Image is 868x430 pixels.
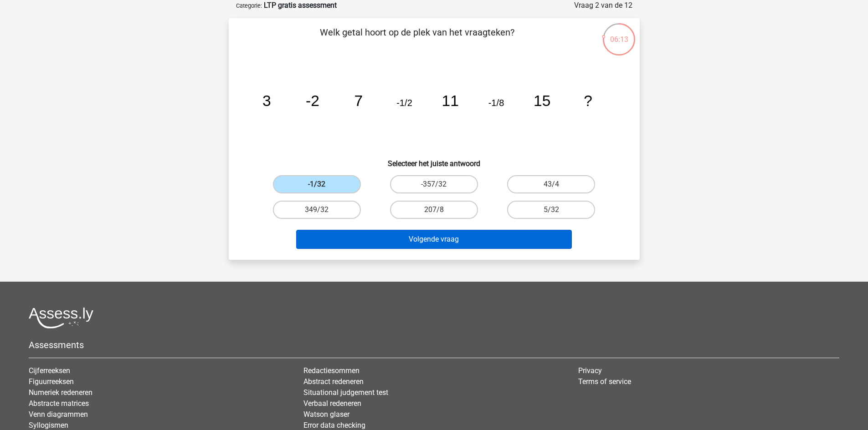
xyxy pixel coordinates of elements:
[29,366,70,375] a: Cijferreeksen
[303,421,365,430] a: Error data checking
[396,98,412,108] tspan: -1/2
[303,366,360,375] a: Redactiesommen
[29,377,74,386] a: Figuurreeksen
[29,307,93,329] img: Assessly logo
[243,152,625,168] h6: Selecteer het juiste antwoord
[29,399,89,408] a: Abstracte matrices
[303,377,364,386] a: Abstract redeneren
[243,25,591,53] p: Welk getal hoort op de plek van het vraagteken?
[507,175,595,193] label: 43/4
[29,421,68,430] a: Syllogismen
[578,377,631,386] a: Terms of service
[296,230,572,249] button: Volgende vraag
[390,201,478,219] label: 207/8
[303,410,349,419] a: Watson glaser
[264,1,337,10] strong: LTP gratis assessment
[507,201,595,219] label: 5/32
[534,92,550,109] tspan: 15
[273,175,361,193] label: -1/32
[29,339,839,350] h5: Assessments
[29,388,92,397] a: Numeriek redeneren
[303,399,361,408] a: Verbaal redeneren
[354,92,363,109] tspan: 7
[584,92,592,109] tspan: ?
[303,388,388,397] a: Situational judgement test
[29,410,88,419] a: Venn diagrammen
[442,92,458,109] tspan: 11
[262,92,271,109] tspan: 3
[602,22,636,45] div: 06:13
[390,175,478,193] label: -357/32
[236,2,262,9] small: Categorie:
[306,92,319,109] tspan: -2
[273,201,361,219] label: 349/32
[578,366,602,375] a: Privacy
[488,98,504,108] tspan: -1/8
